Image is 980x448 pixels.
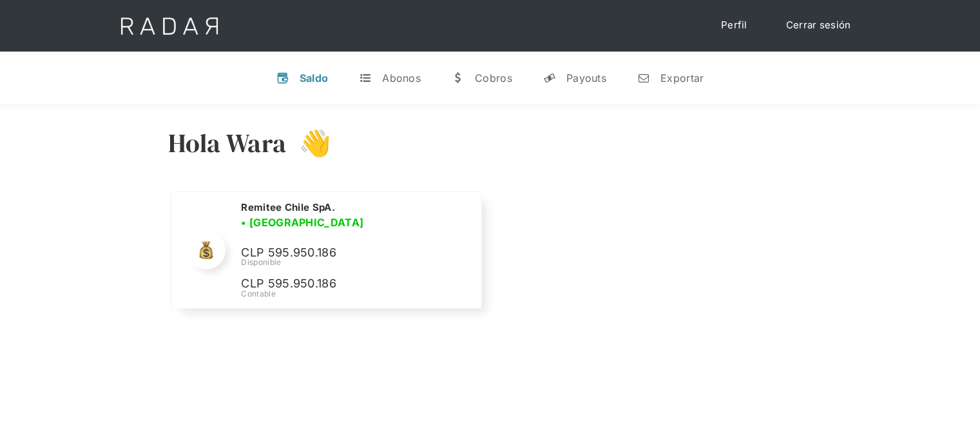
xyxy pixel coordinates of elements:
[566,72,606,84] div: Payouts
[708,13,760,38] a: Perfil
[475,72,512,84] div: Cobros
[241,275,434,293] p: CLP 595.950.186
[543,72,556,84] div: y
[241,244,434,262] p: CLP 595.950.186
[452,72,465,84] div: w
[660,72,704,84] div: Exportar
[773,13,864,38] a: Cerrar sesión
[359,72,372,84] div: t
[300,72,329,84] div: Saldo
[241,288,465,300] div: Contable
[241,215,363,230] h3: • [GEOGRAPHIC_DATA]
[637,72,650,84] div: n
[276,72,289,84] div: v
[241,201,334,214] h2: Remitee Chile SpA.
[168,127,287,159] h3: Hola Wara
[286,127,331,159] h3: 👋
[241,257,465,268] div: Disponible
[382,72,421,84] div: Abonos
